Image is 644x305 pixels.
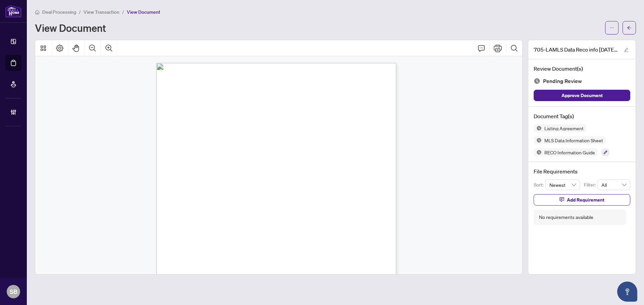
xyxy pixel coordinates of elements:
[534,167,630,175] h4: File Requirements
[543,77,582,86] span: Pending Review
[534,78,540,84] img: Document Status
[35,10,40,14] span: home
[542,150,598,155] span: RECO Information Guide
[5,5,21,17] img: logo
[624,48,629,52] span: edit
[534,46,618,54] span: 705-LAMLS Data Reco info [DATE].pdf
[534,112,630,120] h4: Document Tag(s)
[10,287,17,296] span: SB
[609,25,614,30] span: ellipsis
[542,126,586,131] span: Listing Agreement
[534,124,542,132] img: Status Icon
[42,9,76,15] span: Deal Processing
[549,180,576,190] span: Newest
[35,22,106,33] h1: View Document
[534,90,630,101] button: Approve Document
[79,8,81,16] li: /
[567,195,604,205] span: Add Requirement
[534,136,542,144] img: Status Icon
[617,282,637,302] button: Open asap
[561,90,603,101] span: Approve Document
[127,9,160,15] span: View Document
[122,8,124,16] li: /
[534,194,630,206] button: Add Requirement
[601,180,626,190] span: All
[84,9,119,15] span: View Transaction
[534,148,542,156] img: Status Icon
[534,65,630,73] h4: Review Document(s)
[542,138,606,143] span: MLS Data Information Sheet
[539,214,593,221] div: No requirements available
[627,25,632,30] span: arrow-left
[584,181,597,188] p: Filter:
[534,181,545,188] p: Sort:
